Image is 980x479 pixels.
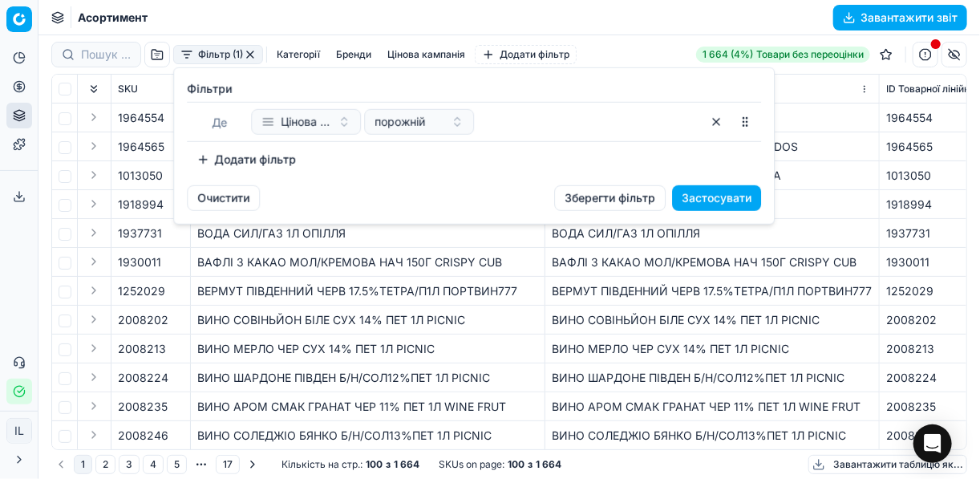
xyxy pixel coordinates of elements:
button: Зберегти фільтр [554,185,666,211]
button: Застосувати [672,185,761,211]
span: Де [212,116,227,129]
span: порожній [375,114,425,130]
button: Очистити [187,185,260,211]
span: Цінова кампанія [281,114,331,130]
button: Додати фільтр [187,147,306,173]
label: Фiльтри [187,81,761,97]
